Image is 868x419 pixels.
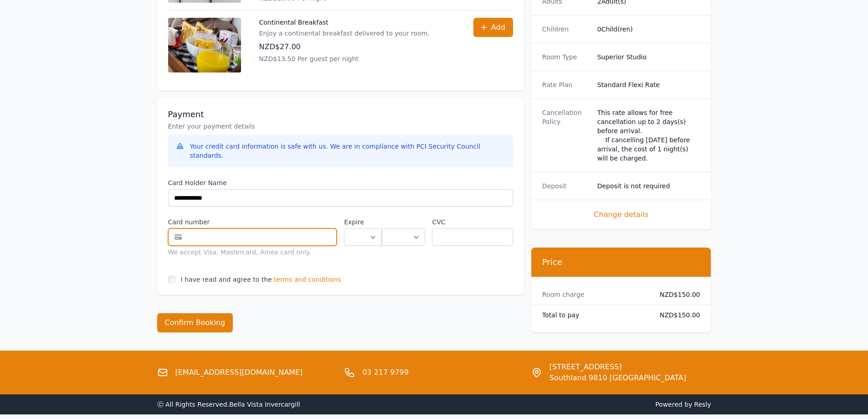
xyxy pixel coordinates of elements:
dt: Rate Plan [542,80,590,89]
button: Confirm Booking [157,313,233,332]
p: Continental Breakfast [259,18,430,27]
p: NZD$27.00 [259,41,430,52]
span: Add [491,22,505,33]
p: Enjoy a continental breakfast delivered to your room. [259,29,430,38]
label: . [382,217,425,227]
span: ⓒ All Rights Reserved. Bella Vista Invercargill [157,401,300,408]
span: [STREET_ADDRESS] [550,362,686,372]
p: NZD$13.50 Per guest per night [259,54,430,63]
dt: Total to pay [542,310,645,320]
dd: Standard Flexi Rate [597,80,700,89]
dt: Deposit [542,181,590,191]
span: Southland 9810 [GEOGRAPHIC_DATA] [550,372,686,383]
div: This rate allows for free cancellation up to 2 days(s) before arrival. If cancelling [DATE] befor... [597,108,700,163]
dt: Cancellation Policy [542,108,590,163]
div: We accept Visa, Mastercard, Amex card only. [168,248,337,257]
div: Your credit card information is safe with us. We are in compliance with PCI Security Council stan... [190,142,506,160]
button: Add [473,18,513,37]
a: 03 217 9799 [362,367,409,378]
a: Resly [694,401,711,408]
label: I have read and agree to the [181,276,272,283]
h3: Price [542,257,700,268]
dd: Deposit is not required [597,181,700,191]
dd: Superior Studio [597,52,700,62]
dt: Room charge [542,290,645,299]
label: CVC [432,217,513,227]
dd: NZD$150.00 [652,310,700,320]
span: terms and conditions [274,275,341,284]
h3: Payment [168,109,513,120]
span: Change details [542,209,700,220]
span: Powered by [438,400,711,409]
img: Continental Breakfast [168,18,241,72]
dd: NZD$150.00 [652,290,700,299]
label: Expire [344,217,382,227]
a: [EMAIL_ADDRESS][DOMAIN_NAME] [175,367,303,378]
dd: 0 Child(ren) [597,25,700,34]
dt: Room Type [542,52,590,62]
label: Card number [168,217,337,227]
label: Card Holder Name [168,178,513,187]
p: Enter your payment details [168,122,513,131]
dt: Children [542,25,590,34]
